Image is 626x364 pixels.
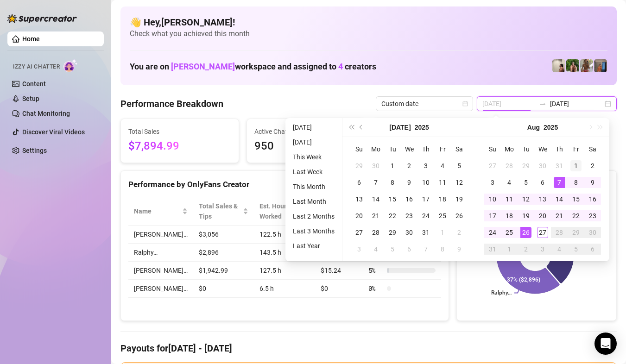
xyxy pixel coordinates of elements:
th: Total Sales & Tips [193,197,254,226]
th: Fr [568,141,584,157]
li: Last Week [289,166,338,177]
td: 2025-09-02 [518,241,534,257]
td: 2025-08-14 [551,191,568,207]
a: Setup [22,95,39,102]
td: 2025-08-02 [584,157,601,174]
td: 2025-08-10 [484,191,501,207]
div: 23 [404,210,415,221]
div: 5 [570,244,582,255]
div: 16 [587,194,598,205]
div: 1 [387,160,398,171]
td: 2025-09-05 [568,241,584,257]
th: Fr [434,141,451,157]
div: 21 [370,210,381,221]
li: This Month [289,181,338,192]
div: 28 [504,160,515,171]
th: We [534,141,551,157]
td: 2025-08-16 [584,191,601,207]
td: 2025-07-27 [351,224,367,241]
td: 2025-08-01 [568,157,584,174]
th: Name [128,197,193,226]
div: 12 [454,177,465,188]
td: 2025-07-30 [401,224,417,241]
button: Choose a month [527,118,540,137]
td: 2025-08-05 [384,241,401,257]
input: End date [550,99,603,109]
div: 30 [404,227,415,238]
td: [PERSON_NAME]… [128,280,193,298]
div: 14 [370,194,381,205]
div: 24 [420,210,431,221]
div: 2 [520,244,531,255]
div: 16 [404,194,415,205]
h4: Payouts for [DATE] - [DATE] [120,342,617,355]
div: 6 [404,244,415,255]
span: 950 [254,138,357,155]
div: 27 [487,160,498,171]
div: 25 [504,227,515,238]
div: 8 [570,177,582,188]
th: Su [351,141,367,157]
td: 2025-08-29 [568,224,584,241]
div: 15 [570,194,582,205]
text: Ralphy… [491,290,512,296]
td: 6.5 h [254,280,315,298]
span: $7,894.99 [128,138,231,155]
td: 2025-08-22 [568,207,584,224]
div: Performance by OnlyFans Creator [128,178,441,191]
td: 2025-07-03 [417,157,434,174]
td: 2025-07-31 [417,224,434,241]
td: 2025-07-06 [351,174,367,191]
div: 19 [520,210,531,221]
button: Choose a year [415,118,429,137]
a: Content [22,80,46,88]
a: Discover Viral Videos [22,128,85,136]
li: Last 2 Months [289,211,338,222]
td: 2025-08-05 [518,174,534,191]
div: 10 [420,177,431,188]
div: 2 [454,227,465,238]
div: 9 [454,244,465,255]
td: 2025-07-29 [518,157,534,174]
div: 4 [370,244,381,255]
td: 2025-07-10 [417,174,434,191]
div: 5 [387,244,398,255]
img: logo-BBDzfeDw.svg [7,14,77,23]
div: 7 [370,177,381,188]
div: 1 [504,244,515,255]
td: 2025-07-07 [367,174,384,191]
td: 2025-07-30 [534,157,551,174]
td: 2025-06-29 [351,157,367,174]
div: 19 [454,194,465,205]
img: Nathaniel [580,59,593,72]
input: Start date [482,99,535,109]
button: Last year (Control + left) [346,118,356,137]
td: 2025-07-14 [367,191,384,207]
td: $15.24 [315,262,363,280]
img: Wayne [594,59,607,72]
div: 10 [487,194,498,205]
td: 2025-07-28 [367,224,384,241]
td: 2025-08-20 [534,207,551,224]
div: 8 [437,244,448,255]
td: 2025-08-07 [551,174,568,191]
td: 2025-09-04 [551,241,568,257]
div: 24 [487,227,498,238]
td: 127.5 h [254,262,315,280]
div: 17 [487,210,498,221]
span: Check what you achieved this month [130,29,607,39]
td: 2025-07-23 [401,207,417,224]
td: 2025-07-21 [367,207,384,224]
td: $0 [193,280,254,298]
div: 29 [520,160,531,171]
div: 31 [420,227,431,238]
div: 28 [370,227,381,238]
button: Choose a year [544,118,558,137]
td: 2025-08-04 [367,241,384,257]
img: Ralphy [552,59,565,72]
td: 143.5 h [254,244,315,262]
td: 2025-08-01 [434,224,451,241]
td: 2025-07-09 [401,174,417,191]
td: 2025-08-30 [584,224,601,241]
div: Open Intercom Messenger [594,333,617,355]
